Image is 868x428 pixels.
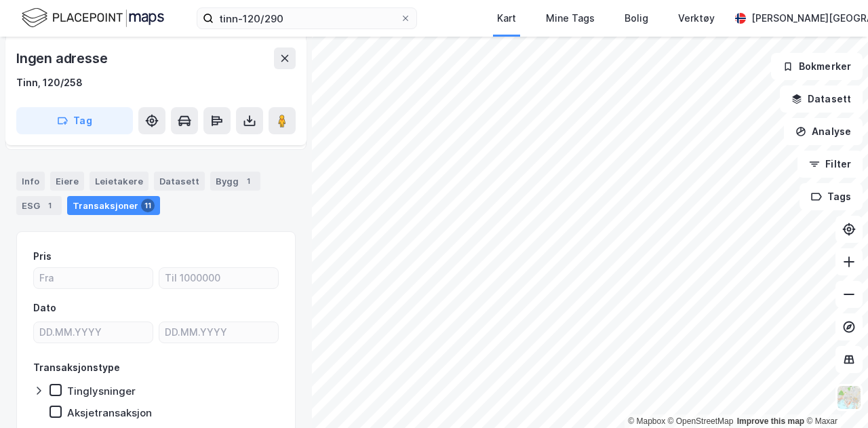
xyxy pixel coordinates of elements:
div: Kontrollprogram for chat [800,363,868,428]
button: Filter [797,151,863,178]
img: logo.f888ab2527a4732fd821a326f86c7f29.svg [22,6,164,30]
button: Tag [16,107,133,134]
div: Mine Tags [546,10,595,26]
div: ESG [16,196,62,215]
div: Tinn, 120/258 [16,75,83,91]
input: DD.MM.YYYY [159,322,278,343]
input: DD.MM.YYYY [34,322,153,343]
button: Bokmerker [771,53,863,80]
button: Datasett [780,85,863,113]
div: Aksjetransaksjon [67,406,152,419]
div: Datasett [154,172,205,191]
a: Mapbox [628,416,665,426]
div: Dato [33,300,56,316]
div: Transaksjonstype [33,359,120,376]
input: Søk på adresse, matrikkel, gårdeiere, leietakere eller personer [214,8,400,28]
input: Fra [34,268,153,288]
div: Tinglysninger [67,385,136,397]
div: Verktøy [678,10,715,26]
a: Improve this map [737,416,804,426]
div: 1 [43,199,56,212]
div: 1 [241,174,255,188]
div: Info [16,172,45,191]
div: Ingen adresse [16,47,110,69]
button: Tags [800,183,863,210]
div: Transaksjoner [67,196,160,215]
div: 11 [141,199,155,212]
a: OpenStreetMap [668,416,734,426]
div: Bolig [625,10,648,26]
div: Kart [497,10,516,26]
iframe: Chat Widget [800,363,868,428]
div: Pris [33,248,52,265]
button: Analyse [784,118,863,145]
div: Eiere [50,172,84,191]
div: Bygg [210,172,260,191]
div: Leietakere [90,172,149,191]
input: Til 1000000 [159,268,278,288]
